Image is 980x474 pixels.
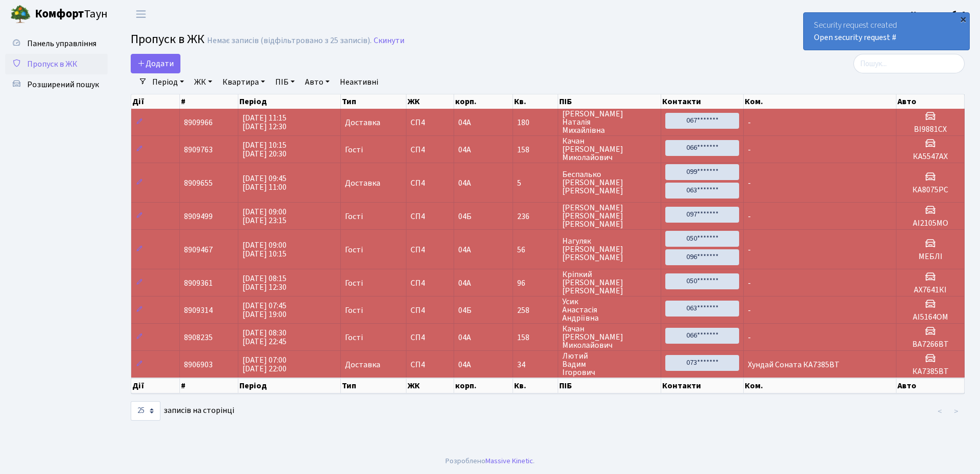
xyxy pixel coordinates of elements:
span: Усик Анастасія Андріївна [562,298,657,322]
span: [DATE] 10:15 [DATE] 20:30 [242,140,287,160]
span: - [748,305,751,316]
span: Пропуск в ЖК [27,58,77,70]
span: СП4 [411,179,450,187]
th: Ком. [744,378,896,393]
span: Качан [PERSON_NAME] Миколайович [562,137,657,162]
th: Дії [131,94,180,109]
th: Контакти [661,378,744,393]
a: ПІБ [271,73,299,91]
span: 5 [517,179,554,187]
span: 158 [517,333,554,342]
th: Тип [341,378,407,393]
span: [DATE] 08:15 [DATE] 12:30 [242,273,287,293]
span: 04А [458,177,471,189]
span: 56 [517,246,554,254]
span: 8909314 [184,305,213,316]
button: Переключити навігацію [128,6,154,23]
h5: ВІ9881СХ [901,125,960,134]
span: Гості [345,212,363,221]
th: Кв. [513,378,558,393]
div: Security request created [804,13,969,50]
span: 04А [458,244,471,255]
span: Кріпкий [PERSON_NAME] [PERSON_NAME] [562,270,657,295]
span: Нагуляк [PERSON_NAME] [PERSON_NAME] [562,237,657,262]
span: - [748,244,751,255]
span: 96 [517,279,554,287]
label: записів на сторінці [131,401,234,421]
img: logo.png [10,4,31,25]
a: Open security request # [814,32,896,43]
th: ЖК [406,94,454,109]
span: Гості [345,279,363,287]
b: Комфорт [35,6,84,22]
span: СП4 [411,333,450,342]
span: Доставка [345,179,380,187]
h5: АІ5164ОМ [901,312,960,322]
h5: КА7385ВТ [901,367,960,377]
th: Тип [341,94,407,109]
span: [DATE] 07:45 [DATE] 19:00 [242,300,287,320]
span: Гості [345,333,363,342]
span: 8909763 [184,144,213,155]
a: Консьєрж б. 4. [911,8,968,21]
h5: АІ2105МО [901,219,960,228]
span: 236 [517,212,554,221]
span: СП4 [411,279,450,287]
span: Доставка [345,361,380,369]
span: Лютий Вадим Ігорович [562,352,657,377]
th: ПІБ [558,378,661,393]
span: - [748,144,751,155]
a: Massive Kinetic [485,456,533,466]
span: [DATE] 11:15 [DATE] 12:30 [242,112,287,132]
a: Панель управління [5,33,108,54]
th: корп. [454,378,513,393]
span: 158 [517,146,554,154]
span: Гості [345,306,363,314]
a: Скинути [374,36,404,46]
span: Беспалько [PERSON_NAME] [PERSON_NAME] [562,170,657,195]
th: Авто [896,378,965,393]
span: 8909655 [184,177,213,189]
a: Квартира [218,73,269,91]
h5: КА8075РС [901,185,960,195]
span: Гості [345,146,363,154]
div: Немає записів (відфільтровано з 25 записів). [207,36,372,46]
span: - [748,211,751,222]
a: ЖК [190,73,216,91]
h5: АХ7641КІ [901,285,960,295]
th: Контакти [661,94,744,109]
th: корп. [454,94,513,109]
span: 34 [517,361,554,369]
span: 8908235 [184,332,213,343]
input: Пошук... [853,54,965,73]
span: 8909467 [184,244,213,255]
span: [PERSON_NAME] [PERSON_NAME] [PERSON_NAME] [562,204,657,228]
span: [DATE] 08:30 [DATE] 22:45 [242,327,287,347]
div: Розроблено . [445,456,535,467]
span: СП4 [411,306,450,314]
span: [DATE] 09:45 [DATE] 11:00 [242,173,287,193]
span: 8909361 [184,278,213,289]
span: - [748,177,751,189]
span: [PERSON_NAME] Наталія Михайлівна [562,110,657,134]
a: Пропуск в ЖК [5,54,108,74]
span: Качан [PERSON_NAME] Миколайович [562,325,657,349]
span: 8906903 [184,359,213,370]
span: Пропуск в ЖК [131,30,205,48]
th: Авто [896,94,965,109]
div: × [958,14,968,24]
b: Консьєрж б. 4. [911,9,968,20]
span: - [748,117,751,128]
span: - [748,332,751,343]
span: 04А [458,332,471,343]
span: [DATE] 09:00 [DATE] 23:15 [242,206,287,226]
span: [DATE] 07:00 [DATE] 22:00 [242,354,287,374]
span: Таун [35,6,108,23]
span: СП4 [411,212,450,221]
span: 04А [458,117,471,128]
span: 258 [517,306,554,314]
th: ПІБ [558,94,661,109]
a: Додати [131,54,180,73]
h5: ВА7266ВТ [901,340,960,349]
a: Розширений пошук [5,74,108,95]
